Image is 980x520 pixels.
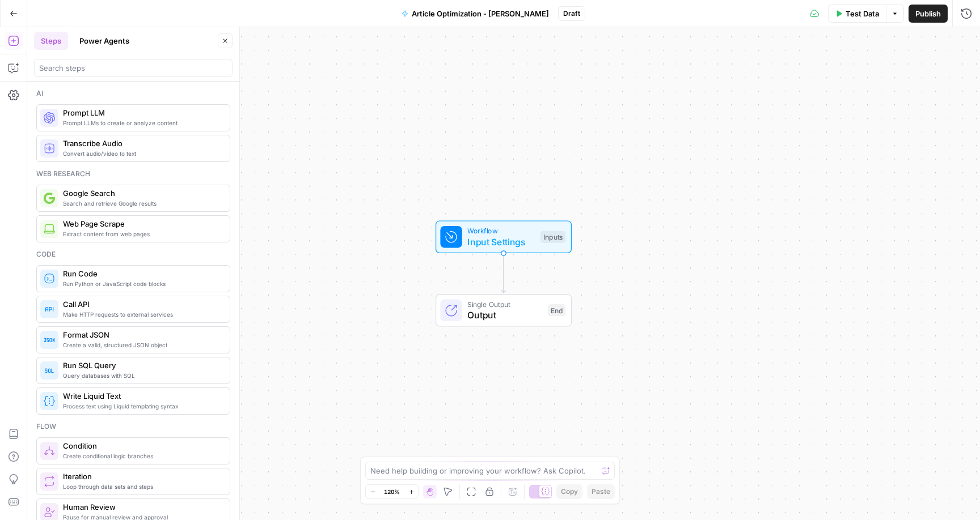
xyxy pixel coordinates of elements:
[63,390,221,402] span: Write Liquid Text
[63,329,221,340] span: Format JSON
[909,5,948,23] button: Publish
[36,421,230,432] div: Flow
[63,360,221,371] span: Run SQL Query
[63,451,221,461] span: Create conditional logic branches
[36,169,230,179] div: Web research
[63,299,221,310] span: Call API
[34,32,68,50] button: Steps
[467,308,542,322] span: Output
[63,340,221,349] span: Create a valid, structured JSON object
[63,310,221,319] span: Make HTTP requests to external services
[915,8,941,19] span: Publish
[63,149,221,158] span: Convert audio/video to text
[63,482,221,491] span: Loop through data sets and steps
[501,253,505,293] g: Edge from start to end
[39,62,227,74] input: Search steps
[412,8,549,19] span: Article Optimization - [PERSON_NAME]
[63,187,221,199] span: Google Search
[63,107,221,118] span: Prompt LLM
[36,249,230,259] div: Code
[63,402,221,411] span: Process text using Liquid templating syntax
[467,235,535,249] span: Input Settings
[587,484,615,499] button: Paste
[540,231,565,243] div: Inputs
[828,5,886,23] button: Test Data
[63,471,221,482] span: Iteration
[63,229,221,238] span: Extract content from web pages
[398,220,609,253] div: WorkflowInput SettingsInputs
[36,88,230,99] div: Ai
[63,199,221,208] span: Search and retrieve Google results
[63,371,221,380] span: Query databases with SQL
[73,32,136,50] button: Power Agents
[398,294,609,327] div: Single OutputOutputEnd
[63,440,221,451] span: Condition
[63,118,221,127] span: Prompt LLMs to create or analyze content
[384,487,400,496] span: 120%
[467,225,535,236] span: Workflow
[63,279,221,288] span: Run Python or JavaScript code blocks
[63,268,221,279] span: Run Code
[63,501,221,513] span: Human Review
[846,8,879,19] span: Test Data
[467,299,542,309] span: Single Output
[592,487,610,497] span: Paste
[556,484,582,499] button: Copy
[395,5,556,23] button: Article Optimization - [PERSON_NAME]
[548,304,565,317] div: End
[63,218,221,229] span: Web Page Scrape
[561,487,578,497] span: Copy
[563,8,580,19] span: Draft
[63,138,221,149] span: Transcribe Audio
